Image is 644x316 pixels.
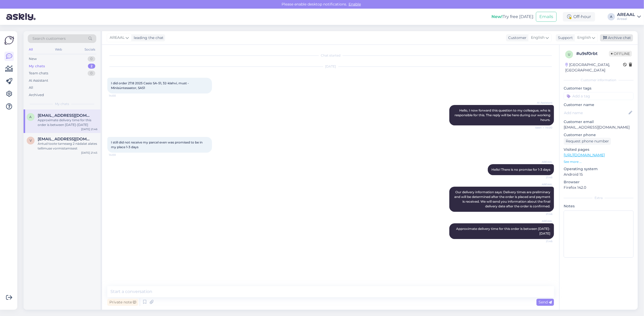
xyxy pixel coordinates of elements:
div: # u9sf0rbt [576,51,609,57]
div: AI Assistant [29,78,48,83]
div: New [29,56,37,62]
button: Emails [536,12,557,22]
div: Team chats [29,71,48,76]
span: a [30,115,32,119]
a: AREAALAreaal [617,13,641,21]
div: [DATE] 21:45 [81,151,97,155]
p: Customer tags [564,86,634,91]
div: A [608,13,615,20]
div: Extra [564,196,634,200]
div: [DATE] 21:46 [81,127,97,131]
span: My chats [55,102,69,106]
span: 14:00 [109,94,128,98]
p: Notes [564,203,634,209]
div: Private note [107,299,138,306]
div: Chat started [107,53,554,58]
span: arto.soinela@gmail.com [38,113,92,118]
p: Browser [564,179,634,185]
div: [DATE] [107,64,554,69]
p: [EMAIL_ADDRESS][DOMAIN_NAME] [564,125,634,130]
div: 2 [88,64,95,69]
b: New! [491,14,503,19]
div: Try free [DATE]: [491,14,534,20]
div: Archived [29,92,44,98]
div: Customer [506,35,527,41]
span: Offline [609,51,632,57]
div: 0 [88,71,95,76]
span: Send [539,300,552,304]
span: v [30,138,32,142]
div: Request phone number [564,138,611,145]
p: Firefox 142.0 [564,185,634,190]
div: Socials [83,46,96,53]
span: English [577,35,591,41]
div: My chats [29,64,45,69]
span: Hello, I now forward this question to my colleague, who is responsible for this. The reply will b... [455,108,551,122]
span: AREAAL [533,182,552,186]
div: Web [54,46,63,53]
div: Antud toote tarneaeg 2 nädalat alates tellimuse vormistamisest [38,141,97,151]
input: Add a tag [564,92,634,100]
span: 21:46 [533,175,552,179]
div: Off-hour [563,12,595,21]
span: English [531,35,545,41]
p: Operating system [564,166,634,172]
span: u [568,52,570,56]
span: I still did not receive my parcel even was promised to be in my place 1-3 days [111,140,203,149]
span: Search customers [32,36,66,41]
p: Android 15 [564,172,634,177]
span: Enable [347,2,362,7]
span: AREAAL [110,35,125,41]
p: Customer email [564,119,634,125]
div: All [28,46,34,53]
p: Customer phone [564,132,634,138]
span: Hello! There is no promise for 1-3 days [491,168,550,171]
div: Approximate delivery time for this order is between [DATE]-[DATE] [38,118,97,127]
img: Askly Logo [4,35,14,45]
div: leading the chat [132,35,164,41]
span: vaarikazip@hotmail.com [38,137,92,141]
div: Areaal [617,17,635,21]
div: Customer information [564,78,634,82]
div: 0 [88,56,95,62]
p: Customer name [564,102,634,108]
div: All [29,85,33,90]
div: AREAAL [617,13,635,17]
span: 21:46 [533,212,552,216]
p: Visited pages [564,147,634,152]
span: 14:00 [109,153,128,157]
span: I did order 27.8 2025 Casio SA-51, 32-klahvi, must - Minisüntesaator, SA51 [111,81,190,90]
input: Add name [564,110,628,116]
span: 21:46 [533,239,552,243]
div: [GEOGRAPHIC_DATA], [GEOGRAPHIC_DATA] [565,62,623,73]
div: Support [556,35,573,41]
span: Approximate delivery time for this order is between [DATE]-[DATE] [456,227,550,235]
span: Our delivery information says: Delivery times are preliminary and will be determined after the or... [454,190,551,208]
p: See more ... [564,159,634,164]
div: Archive chat [600,34,633,41]
span: AI Assistant [533,101,552,105]
a: [URL][DOMAIN_NAME] [564,153,605,157]
span: Seen ✓ 14:00 [533,126,552,130]
span: AREAAL [533,160,552,164]
span: AREAAL [533,219,552,223]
